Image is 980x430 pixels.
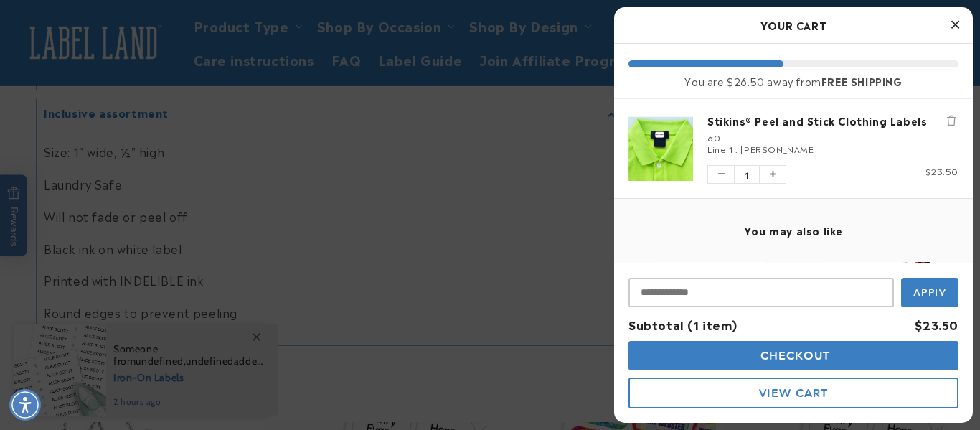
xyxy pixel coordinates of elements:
button: Checkout [628,341,958,370]
span: 1 [734,166,760,183]
span: $23.50 [925,164,958,177]
span: [PERSON_NAME] [740,142,817,155]
span: Checkout [757,349,831,363]
button: Remove Stikins® Peel and Stick Clothing Labels [944,113,958,128]
h4: You may also like [628,224,958,237]
div: You are $26.50 away from [628,75,958,88]
img: Assorted Name Labels - Label Land [822,262,930,370]
button: Close Cart [944,14,966,36]
span: Line 1 [707,142,733,155]
div: $23.50 [915,314,958,335]
span: Subtotal (1 item) [628,316,737,333]
input: Input Discount [628,278,894,307]
span: View Cart [759,386,828,400]
textarea: Type your message here [12,19,186,36]
img: stick and wear labels [628,116,693,181]
button: Apply [901,278,958,307]
div: Accessibility Menu [9,389,41,421]
span: : [735,142,738,155]
a: Stikins® Peel and Stick Clothing Labels [707,113,958,128]
button: View Cart [628,378,958,408]
div: 60 [707,131,958,143]
button: Increase quantity of Stikins® Peel and Stick Clothing Labels [760,166,786,183]
button: Decrease quantity of Stikins® Peel and Stick Clothing Labels [708,166,734,183]
b: FREE SHIPPING [821,73,903,88]
h2: Your Cart [628,14,958,36]
button: Close gorgias live chat [237,5,280,48]
span: Apply [913,286,947,299]
img: Clothing Stamp - Label Land [657,262,765,370]
li: product [628,99,958,198]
